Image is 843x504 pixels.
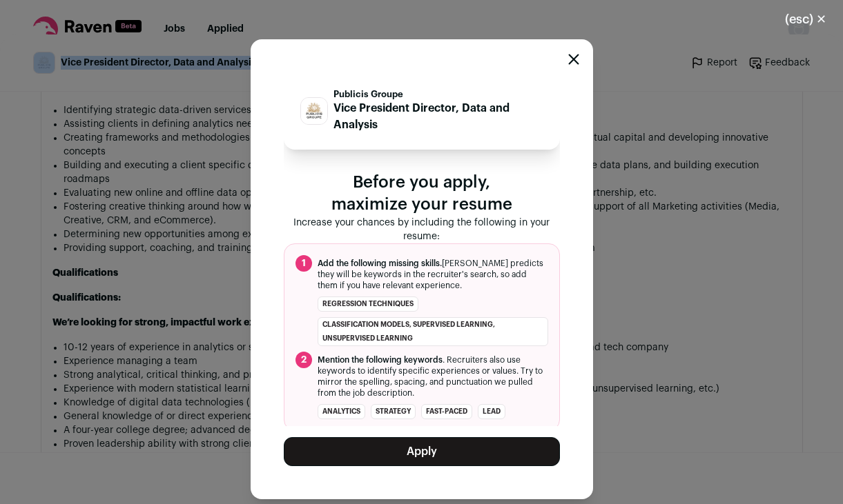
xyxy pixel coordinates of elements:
[318,296,418,312] li: regression techniques
[284,216,560,243] p: Increase your chances by including the following in your resume:
[333,89,543,100] p: Publicis Groupe
[295,255,312,272] span: 1
[284,172,560,216] p: Before you apply, maximize your resume
[284,437,560,466] button: Apply
[333,100,543,133] p: Vice President Director, Data and Analysis
[318,259,442,268] span: Add the following missing skills.
[318,356,443,364] span: Mention the following keywords
[295,352,312,368] span: 2
[301,98,327,124] img: 16d1ea1ff626b6c466d511c9c55bbcbe4478aa28d0e4f88ce3cbb4b0e104e74f.jpg
[421,404,472,419] li: fast-paced
[568,54,579,65] button: Close modal
[478,404,505,419] li: lead
[371,404,416,419] li: strategy
[318,404,365,419] li: analytics
[318,258,548,291] span: [PERSON_NAME] predicts they will be keywords in the recruiter's search, so add them if you have r...
[318,354,548,399] span: . Recruiters also use keywords to identify specific experiences or values. Try to mirror the spel...
[318,317,548,346] li: classification models, supervised learning, unsupervised learning
[768,4,843,34] button: Close modal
